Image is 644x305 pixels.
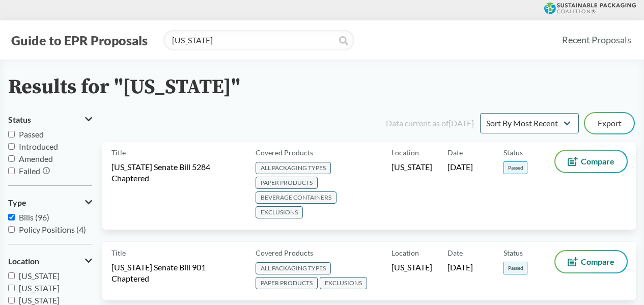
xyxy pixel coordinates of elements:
[256,177,318,189] span: PAPER PRODUCTS
[555,151,627,172] button: Compare
[256,262,331,274] span: ALL PACKAGING TYPES
[557,29,636,51] a: Recent Proposals
[581,157,614,165] span: Compare
[8,32,151,48] button: Guide to EPR Proposals
[8,257,39,266] span: Location
[8,155,15,162] input: Amended
[585,113,634,133] button: Export
[320,277,367,289] span: EXCLUSIONS
[8,76,240,99] h2: Results for "[US_STATE]"
[8,111,92,128] button: Status
[111,262,243,284] span: [US_STATE] Senate Bill 901 Chaptered
[447,247,463,258] span: Date
[256,206,303,218] span: EXCLUSIONS
[555,251,627,272] button: Compare
[8,194,92,211] button: Type
[386,117,474,129] div: Data current as of [DATE]
[391,262,432,273] span: [US_STATE]
[256,247,313,258] span: Covered Products
[19,295,60,305] span: [US_STATE]
[256,162,331,174] span: ALL PACKAGING TYPES
[19,225,86,234] span: Policy Positions (4)
[19,129,44,139] span: Passed
[256,277,318,289] span: PAPER PRODUCTS
[447,262,473,273] span: [DATE]
[111,147,126,158] span: Title
[19,283,60,293] span: [US_STATE]
[8,198,26,207] span: Type
[8,285,15,291] input: [US_STATE]
[111,247,126,258] span: Title
[391,161,432,173] span: [US_STATE]
[19,154,53,163] span: Amended
[19,212,49,222] span: Bills (96)
[19,142,58,151] span: Introduced
[19,166,40,176] span: Failed
[19,271,60,281] span: [US_STATE]
[8,168,15,174] input: Failed
[581,258,614,266] span: Compare
[391,247,419,258] span: Location
[447,161,473,173] span: [DATE]
[8,297,15,303] input: [US_STATE]
[8,226,15,233] input: Policy Positions (4)
[391,147,419,158] span: Location
[8,115,31,124] span: Status
[503,161,527,174] span: Passed
[8,253,92,270] button: Location
[163,30,354,50] input: Find a proposal
[503,247,523,258] span: Status
[256,147,313,158] span: Covered Products
[256,191,337,204] span: BEVERAGE CONTAINERS
[503,147,523,158] span: Status
[8,143,15,150] input: Introduced
[111,161,243,184] span: [US_STATE] Senate Bill 5284 Chaptered
[447,147,463,158] span: Date
[8,131,15,137] input: Passed
[503,262,527,274] span: Passed
[8,272,15,279] input: [US_STATE]
[8,214,15,220] input: Bills (96)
